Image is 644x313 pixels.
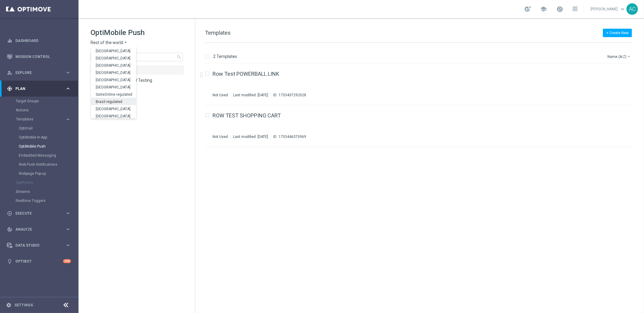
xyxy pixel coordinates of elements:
[607,53,632,60] button: Name (A-Z)arrow_drop_down
[16,187,78,196] div: Streams
[19,160,78,169] div: Web Push Notifications
[123,40,128,46] i: arrow_drop_down
[7,253,71,269] div: Optibot
[271,93,306,97] div: ID:
[91,40,128,46] button: Rest of the world arrow_drop_down
[91,40,123,46] span: Rest of the world
[231,134,271,139] div: Last modified: [DATE]
[7,54,71,59] button: Mission Control
[65,210,71,216] i: keyboard_arrow_right
[7,70,65,75] div: Explore
[7,227,65,232] div: Analyze
[7,227,12,232] i: track_changes
[19,124,78,133] div: Optimail
[205,30,231,36] span: Templates
[213,71,279,77] a: Row Test POWERBALL LINK
[7,243,65,248] div: Data Studio
[15,228,65,231] span: Analyze
[7,227,71,232] button: track_changes Analyze keyboard_arrow_right
[626,54,631,59] i: arrow_drop_down
[7,86,12,91] i: gps_fixed
[603,29,632,37] button: + Create New
[16,97,78,106] div: Target Groups
[16,198,63,203] a: Realtime Triggers
[213,134,228,139] div: Not Used
[15,33,71,49] a: Dashboard
[16,99,63,104] a: Target Groups
[19,153,63,158] a: Embedded Messaging
[15,253,63,269] a: Optibot
[65,242,71,248] i: keyboard_arrow_right
[19,135,63,140] a: OptiMobile In-App
[271,134,306,139] div: ID:
[16,115,78,178] div: Templates
[19,151,78,160] div: Embedded Messaging
[65,226,71,232] i: keyboard_arrow_right
[16,106,78,115] div: Actions
[15,49,71,65] a: Mission Control
[7,259,71,264] button: lightbulb Optibot +10
[91,53,183,61] input: Search Template
[7,38,71,43] button: equalizer Dashboard
[177,55,181,59] span: search
[65,70,71,75] i: keyboard_arrow_right
[199,105,643,147] div: Press SPACE to select this row.
[279,134,306,139] div: 1753446375969
[19,171,63,176] a: Webpage Pop-up
[16,117,71,122] button: Templates keyboard_arrow_right
[7,211,71,216] button: play_circle_outline Execute keyboard_arrow_right
[7,49,71,65] div: Mission Control
[7,33,71,49] div: Dashboard
[19,126,63,131] a: Optimail
[16,117,65,121] div: Templates
[65,86,71,91] i: keyboard_arrow_right
[19,142,78,151] div: OptiMobile Push
[16,178,78,187] div: OptiPromo
[7,211,65,216] div: Execute
[199,64,643,105] div: Press SPACE to select this row.
[15,71,65,75] span: Explore
[16,189,63,194] a: Streams
[7,259,12,264] i: lightbulb
[16,117,59,121] span: Templates
[213,93,228,97] div: Not Used
[19,144,63,149] a: OptiMobile Push
[231,93,271,97] div: Last modified: [DATE]
[63,259,71,263] div: +10
[15,87,65,91] span: Plan
[91,28,183,37] h1: OptiMobile Push
[15,244,65,247] span: Data Studio
[65,117,71,122] i: keyboard_arrow_right
[540,6,547,12] span: school
[19,162,63,167] a: Web Push Notifications
[619,6,626,12] span: keyboard_arrow_down
[279,93,306,97] div: 1753437292028
[19,169,78,178] div: Webpage Pop-up
[7,86,71,91] button: gps_fixed Plan keyboard_arrow_right
[7,243,71,248] button: Data Studio keyboard_arrow_right
[15,212,65,215] span: Execute
[213,113,281,118] a: ROW TEST SHOPPING CART
[7,70,71,75] button: person_search Explore keyboard_arrow_right
[19,133,78,142] div: OptiMobile In-App
[7,38,12,43] i: equalizer
[213,54,237,59] p: 2 Templates
[7,86,65,91] div: Plan
[7,70,12,75] i: person_search
[91,46,136,118] ng-dropdown-panel: Options list
[626,3,638,15] div: AC
[14,303,33,307] a: Settings
[590,5,626,14] a: [PERSON_NAME]keyboard_arrow_down
[16,108,63,113] a: Actions
[7,211,12,216] i: play_circle_outline
[16,196,78,205] div: Realtime Triggers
